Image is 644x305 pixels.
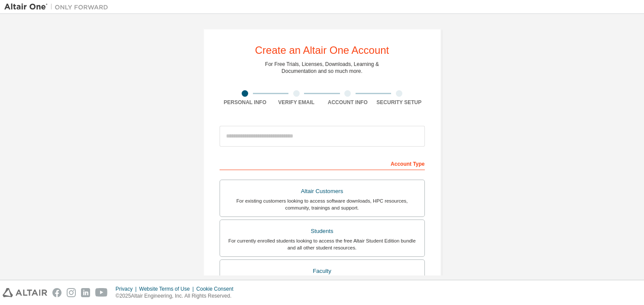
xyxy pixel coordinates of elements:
[116,292,239,300] p: © 2025 Altair Engineering, Inc. All Rights Reserved.
[220,99,271,106] div: Personal Info
[3,288,47,297] img: altair_logo.svg
[271,99,322,106] div: Verify Email
[4,3,113,11] img: Altair One
[225,237,419,251] div: For currently enrolled students looking to access the free Altair Student Edition bundle and all ...
[225,265,419,277] div: Faculty
[225,185,419,197] div: Altair Customers
[373,99,425,106] div: Security Setup
[67,288,76,297] img: instagram.svg
[225,225,419,237] div: Students
[81,288,90,297] img: linkedin.svg
[116,285,139,292] div: Privacy
[196,285,238,292] div: Cookie Consent
[220,156,425,170] div: Account Type
[95,288,108,297] img: youtube.svg
[255,45,389,56] div: Create an Altair One Account
[225,197,419,211] div: For existing customers looking to access software downloads, HPC resources, community, trainings ...
[265,61,379,75] div: For Free Trials, Licenses, Downloads, Learning & Documentation and so much more.
[52,288,61,297] img: facebook.svg
[322,99,374,106] div: Account Info
[139,285,196,292] div: Website Terms of Use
